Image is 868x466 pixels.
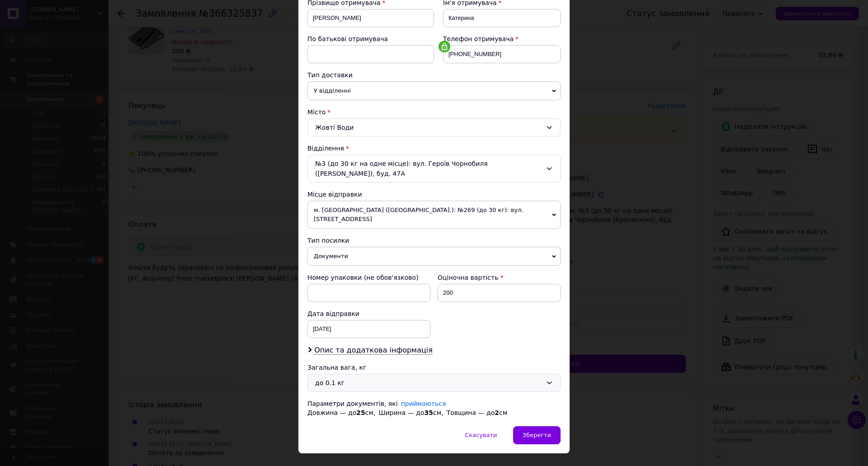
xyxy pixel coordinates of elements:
[356,409,365,416] span: 25
[307,399,561,417] div: Параметри документів, які Довжина — до см, Ширина — до см, Товщина — до см
[307,118,561,137] div: Жовті Води
[307,81,561,100] span: У відділенні
[307,201,561,229] span: м. [GEOGRAPHIC_DATA] ([GEOGRAPHIC_DATA].): №269 (до 30 кг): вул. [STREET_ADDRESS]
[443,45,561,63] input: +380
[307,144,561,153] div: Відділення
[523,432,551,438] span: Зберегти
[495,409,499,416] span: 2
[307,35,388,42] span: По батькові отримувача
[315,378,542,388] div: до 0.1 кг
[307,71,353,79] span: Тип доставки
[307,108,561,117] div: Місто
[307,191,362,198] span: Місце відправки
[307,273,430,282] div: Номер упаковки (не обов'язково)
[307,237,349,244] span: Тип посилки
[443,35,514,42] span: Телефон отримувача
[314,346,433,355] span: Опис та додаткова інформація
[401,400,446,407] a: приймаються
[307,155,561,183] div: №3 (до 30 кг на одне місце): вул. Героїв Чорнобиля ([PERSON_NAME]), буд. 47А
[307,247,561,266] span: Документи
[438,273,561,282] div: Оціночна вартість
[307,363,561,372] div: Загальна вага, кг
[424,409,433,416] span: 35
[307,309,430,318] div: Дата відправки
[465,432,497,438] span: Скасувати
